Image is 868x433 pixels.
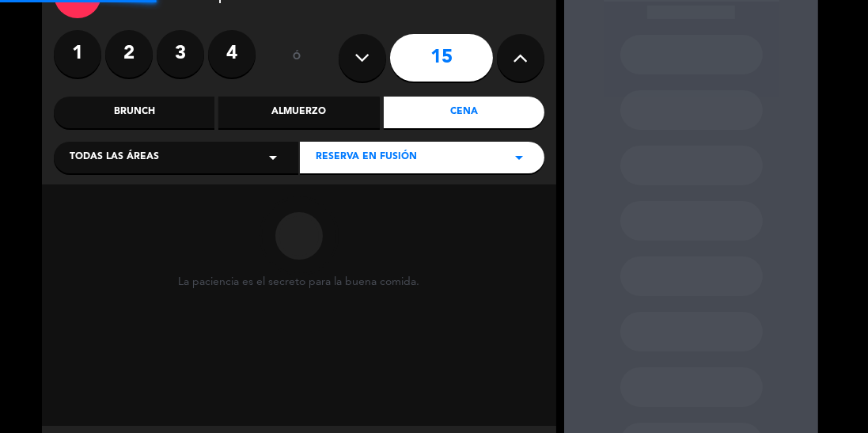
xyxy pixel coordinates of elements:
[271,30,323,85] div: ó
[54,30,101,78] label: 1
[157,30,204,78] label: 3
[54,97,214,128] div: Brunch
[208,30,256,78] label: 4
[179,275,420,289] div: La paciencia es el secreto para la buena comida.
[218,97,379,128] div: Almuerzo
[105,30,153,78] label: 2
[70,150,159,165] span: Todas las áreas
[384,97,544,128] div: Cena
[510,148,529,167] i: arrow_drop_down
[316,150,417,165] span: Reserva en Fusión
[263,148,282,167] i: arrow_drop_down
